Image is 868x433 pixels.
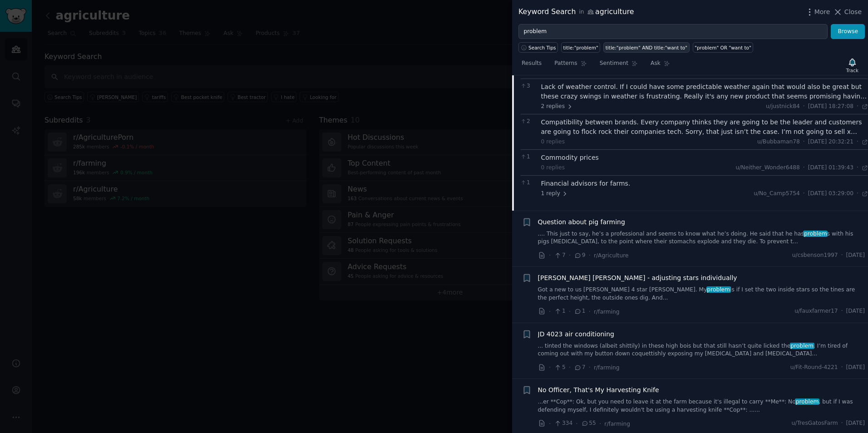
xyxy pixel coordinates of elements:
[563,44,598,51] div: title:"problem"
[841,251,843,260] span: ·
[569,307,571,316] span: ·
[857,138,858,146] span: ·
[831,24,865,39] button: Browse
[518,24,828,39] input: Try a keyword related to your business
[808,103,853,111] span: [DATE] 18:27:08
[549,419,551,428] span: ·
[841,419,843,428] span: ·
[541,190,568,198] span: 1 reply
[538,398,865,414] a: ...er **Cop**: Ok, but you need to leave it at the farm because it's illegal to carry **Me**: Nop...
[857,103,858,111] span: ·
[538,230,865,246] a: .... This just to say, he’s a professional and seems to know what he’s doing. He said that he has...
[561,42,600,53] a: title:"problem"
[538,273,737,283] a: [PERSON_NAME] [PERSON_NAME] - adjusting stars individually
[803,103,805,111] span: ·
[549,363,551,372] span: ·
[581,419,596,428] span: 55
[538,217,625,227] a: Question about pig farming
[846,251,865,260] span: [DATE]
[846,67,858,74] div: Track
[846,419,865,428] span: [DATE]
[554,307,565,315] span: 1
[814,7,830,17] span: More
[589,363,591,372] span: ·
[528,44,556,51] span: Search Tips
[846,307,865,315] span: [DATE]
[554,364,565,372] span: 5
[766,103,800,109] span: u/justnick84
[647,56,673,75] a: Ask
[794,307,838,315] span: u/fauxfarmer17
[574,251,585,260] span: 9
[803,190,805,198] span: ·
[569,251,571,260] span: ·
[693,42,754,53] a: "problem" OR "want to"
[790,343,814,349] span: problem
[594,364,620,371] span: r/farming
[589,251,591,260] span: ·
[599,419,601,428] span: ·
[792,419,838,428] span: u/TresGatosFarm
[651,59,661,68] span: Ask
[541,103,573,111] span: 2 replies
[600,59,628,68] span: Sentiment
[843,56,862,75] button: Track
[792,251,838,260] span: u/csbenson1997
[706,286,731,293] span: problem
[805,7,830,17] button: More
[604,421,630,427] span: r/farming
[520,118,536,126] span: 2
[554,59,577,68] span: Patterns
[803,231,828,237] span: problem
[589,307,591,316] span: ·
[808,190,853,198] span: [DATE] 03:29:00
[538,286,865,302] a: Got a new to us [PERSON_NAME] 4 star [PERSON_NAME]. Myproblemis if I set the two inside stars so ...
[538,385,659,395] a: No Officer, That's My Harvesting Knife
[574,307,585,315] span: 1
[841,307,843,315] span: ·
[857,164,858,172] span: ·
[518,42,558,53] button: Search Tips
[695,44,751,51] div: "problem" OR "want to"
[579,8,584,16] span: in
[795,399,819,405] span: problem
[520,153,536,161] span: 1
[846,364,865,372] span: [DATE]
[808,138,853,146] span: [DATE] 20:32:21
[735,164,799,171] span: u/Neither_Wonder6488
[597,56,641,75] a: Sentiment
[538,330,615,339] a: JD 4023 air conditioning
[554,251,565,260] span: 7
[606,44,687,51] div: title:"problem" AND title:"want to"
[594,252,629,259] span: r/Agriculture
[790,364,838,372] span: u/Fit-Round-4221
[538,342,865,358] a: ... tinted the windows (albeit shittily) in these high bois but that still hasn’t quite licked th...
[518,56,545,75] a: Results
[520,179,536,187] span: 1
[754,190,800,197] span: u/No_Camp5754
[833,7,862,17] button: Close
[518,6,634,18] div: Keyword Search agriculture
[551,56,590,75] a: Patterns
[576,419,577,428] span: ·
[803,164,805,172] span: ·
[603,42,689,53] a: title:"problem" AND title:"want to"
[844,7,862,17] span: Close
[594,309,620,315] span: r/farming
[757,138,800,145] span: u/Bubbaman78
[520,82,536,90] span: 3
[549,307,551,316] span: ·
[808,164,853,172] span: [DATE] 01:39:43
[841,364,843,372] span: ·
[574,364,585,372] span: 7
[569,363,571,372] span: ·
[554,419,572,428] span: 334
[803,138,805,146] span: ·
[522,59,542,68] span: Results
[857,190,858,198] span: ·
[549,251,551,260] span: ·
